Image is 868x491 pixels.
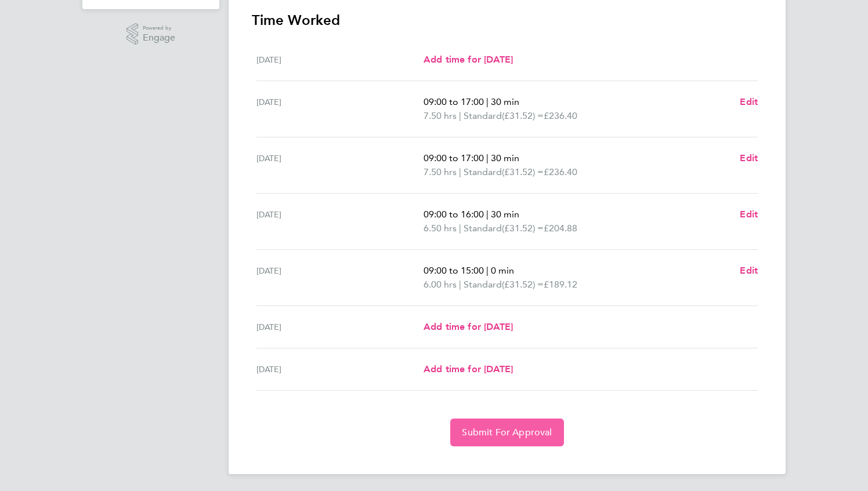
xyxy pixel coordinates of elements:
span: Standard [464,165,502,179]
span: Edit [740,265,758,276]
span: 0 min [491,265,514,276]
a: Edit [740,95,758,109]
span: Standard [464,221,502,235]
span: | [486,152,489,163]
div: [DATE] [256,362,424,376]
h3: Time Worked [252,11,762,30]
a: Edit [740,264,758,278]
div: [DATE] [256,95,424,123]
span: Add time for [DATE] [424,363,513,374]
div: [DATE] [256,53,424,67]
div: [DATE] [256,320,424,334]
span: Standard [464,109,502,123]
a: Edit [740,208,758,221]
span: | [459,166,461,177]
span: 6.50 hrs [424,223,457,234]
span: Edit [740,96,758,107]
span: 30 min [491,96,519,107]
span: (£31.52) = [502,279,544,290]
span: Add time for [DATE] [424,54,513,65]
a: Powered byEngage [126,23,176,45]
span: Submit For Approval [462,427,552,438]
span: 30 min [491,152,519,163]
span: 7.50 hrs [424,110,457,121]
span: 09:00 to 17:00 [424,96,484,107]
span: Edit [740,152,758,163]
div: [DATE] [256,208,424,235]
span: 09:00 to 15:00 [424,265,484,276]
span: £189.12 [544,279,577,290]
span: 09:00 to 17:00 [424,152,484,163]
div: [DATE] [256,264,424,292]
button: Submit For Approval [450,419,563,446]
span: (£31.52) = [502,166,544,177]
span: Add time for [DATE] [424,321,513,332]
div: [DATE] [256,151,424,179]
span: | [459,223,461,234]
span: £204.88 [544,223,577,234]
span: | [486,265,489,276]
a: Add time for [DATE] [424,320,513,334]
span: (£31.52) = [502,110,544,121]
span: | [459,279,461,290]
span: | [459,110,461,121]
span: Standard [464,278,502,292]
span: 6.00 hrs [424,279,457,290]
span: Edit [740,209,758,220]
a: Add time for [DATE] [424,53,513,67]
span: (£31.52) = [502,223,544,234]
span: 7.50 hrs [424,166,457,177]
span: 09:00 to 16:00 [424,209,484,220]
a: Add time for [DATE] [424,362,513,376]
span: Engage [143,33,175,43]
a: Edit [740,151,758,165]
span: | [486,209,489,220]
span: | [486,96,489,107]
span: £236.40 [544,166,577,177]
span: £236.40 [544,110,577,121]
span: 30 min [491,209,519,220]
span: Powered by [143,23,175,33]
